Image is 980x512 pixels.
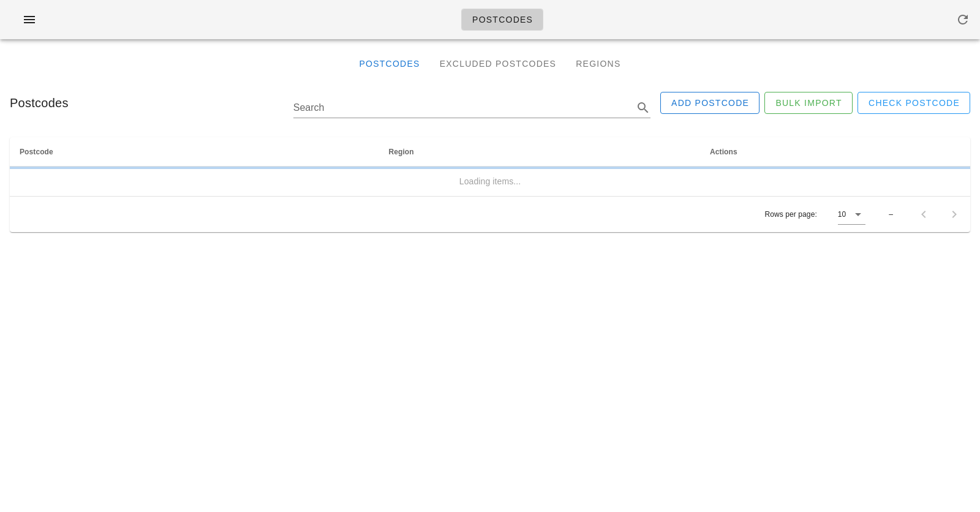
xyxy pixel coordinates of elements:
div: 10Rows per page: [838,205,865,224]
div: – [889,209,893,220]
div: Postcodes [349,49,429,78]
th: Actions [700,137,970,167]
span: Actions [710,148,737,156]
th: Postcode: Not sorted. Activate to sort ascending. [10,137,379,167]
span: Region [388,148,413,156]
th: Region: Not sorted. Activate to sort ascending. [379,137,700,167]
button: Add Postcode [660,92,759,114]
div: 10 [838,209,846,220]
div: Regions [566,49,630,78]
td: Loading items... [10,167,970,196]
span: Add Postcode [671,98,749,108]
div: Excluded Postcodes [430,49,567,78]
span: Postcode [20,148,53,156]
span: Bulk Import [775,98,842,108]
button: Bulk Import [764,92,853,114]
a: Postcodes [461,9,543,31]
div: Rows per page: [764,197,865,232]
span: Postcodes [472,15,533,24]
span: Check Postcode [868,98,960,108]
button: Check Postcode [858,92,970,114]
